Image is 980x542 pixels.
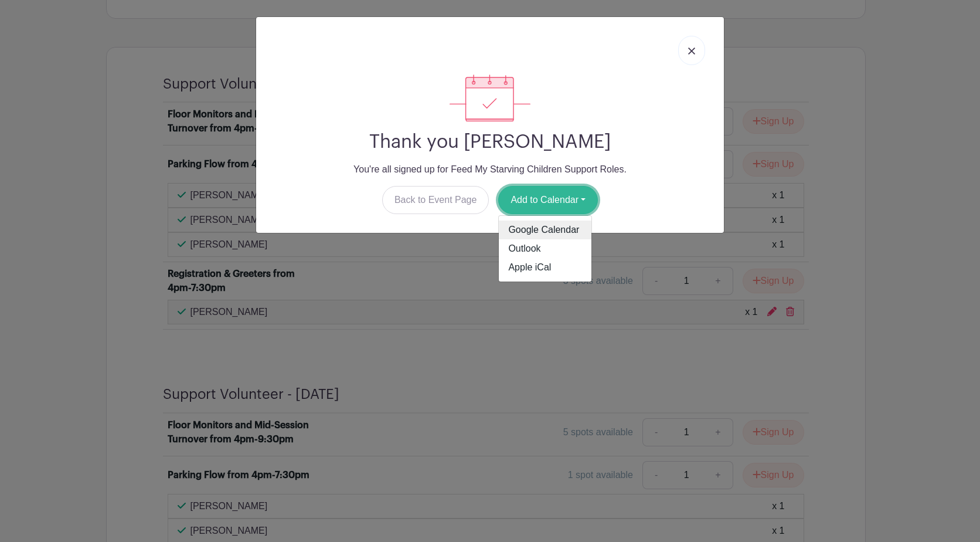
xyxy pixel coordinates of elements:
[450,74,530,121] img: signup_complete-c468d5dda3e2740ee63a24cb0ba0d3ce5d8a4ecd24259e683200fb1569d990c8.svg
[498,186,598,214] button: Add to Calendar
[688,48,695,55] img: close_button-5f87c8562297e5c2d7936805f587ecaba9071eb48480494691a3f1689db116b3.svg
[499,221,591,239] a: Google Calendar
[266,131,714,153] h2: Thank you [PERSON_NAME]
[266,162,714,177] p: You're all signed up for Feed My Starving Children Support Roles.
[499,239,591,258] a: Outlook
[499,258,591,277] a: Apple iCal
[382,186,489,214] a: Back to Event Page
